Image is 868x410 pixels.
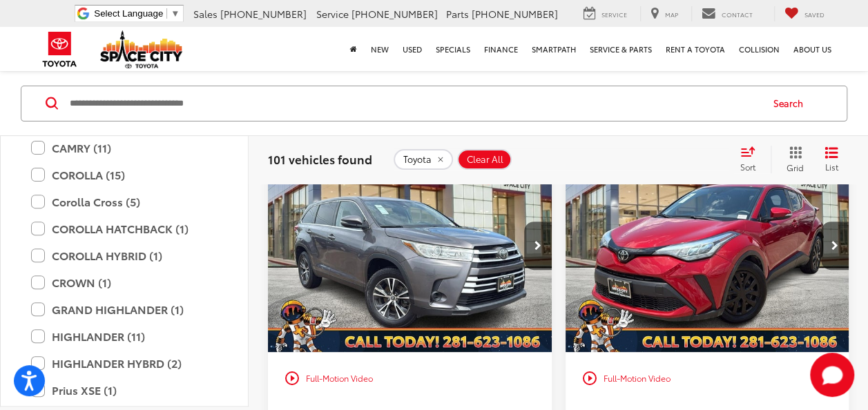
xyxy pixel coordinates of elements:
button: Clear All [457,149,512,170]
button: remove Toyota [394,149,453,170]
a: About Us [787,27,838,71]
label: HIGHLANDER HYBRD (2) [31,351,218,375]
img: Space City Toyota [100,30,183,68]
a: Home [343,27,364,71]
div: 2019 Toyota HIGHLANDER LE 0 [267,139,553,353]
a: My Saved Vehicles [774,6,835,21]
label: CAMRY (11) [31,135,218,159]
button: Next image [524,222,552,270]
input: Search by Make, Model, or Keyword [68,87,760,120]
span: [PHONE_NUMBER] [220,7,307,21]
span: Parts [446,7,469,21]
span: ​ [166,8,167,19]
a: New [364,27,396,71]
label: GRAND HIGHLANDER (1) [31,297,218,321]
label: CROWN (1) [31,270,218,294]
a: Used [396,27,429,71]
span: Toyota [403,154,432,165]
label: COROLLA HATCHBACK (1) [31,216,218,240]
img: 2019 Toyota HIGHLANDER LE - V6 FWD [267,139,553,353]
button: Toggle Chat Window [810,353,854,397]
button: Next image [821,222,849,270]
button: List View [814,146,849,173]
span: Contact [722,10,753,19]
a: Specials [429,27,477,71]
label: Prius XSE (1) [31,378,218,402]
img: 2020 Toyota C-HR LE FWD [565,139,851,353]
img: Toyota [34,27,86,72]
div: 2020 Toyota C-HR LE 0 [565,139,851,353]
a: SmartPath [525,27,583,71]
span: [PHONE_NUMBER] [351,7,438,21]
a: Contact [691,6,763,21]
label: Corolla Cross (5) [31,189,218,213]
a: Finance [477,27,525,71]
button: Grid View [771,146,814,173]
span: ▼ [171,8,180,19]
a: 2019 Toyota HIGHLANDER LE - V6 FWD2019 Toyota HIGHLANDER LE - V6 FWD2019 Toyota HIGHLANDER LE - V... [267,139,553,353]
span: Grid [787,162,804,173]
button: Search [760,86,823,121]
span: Map [665,10,678,19]
a: Map [640,6,688,21]
span: Saved [804,10,824,19]
a: Service & Parts [583,27,659,71]
button: Select sort value [733,146,771,173]
span: List [824,161,838,173]
label: COROLLA HYBRID (1) [31,243,218,267]
a: 2020 Toyota C-HR LE FWD2020 Toyota C-HR LE FWD2020 Toyota C-HR LE FWD2020 Toyota C-HR LE FWD [565,139,851,353]
label: HIGHLANDER (11) [31,324,218,348]
label: COROLLA (15) [31,162,218,186]
span: Sales [193,7,218,21]
span: Clear All [467,154,503,165]
span: Select Language [94,8,163,19]
span: Sort [740,160,755,172]
a: Select Language​ [94,8,180,19]
svg: Start Chat [810,353,854,397]
span: Service [601,10,627,19]
span: [PHONE_NUMBER] [472,7,558,21]
a: Collision [732,27,787,71]
a: Service [573,6,637,21]
a: Rent a Toyota [659,27,732,71]
span: 101 vehicles found [268,150,372,167]
span: Service [316,7,349,21]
